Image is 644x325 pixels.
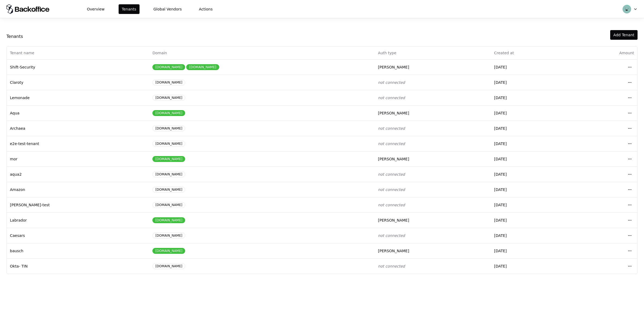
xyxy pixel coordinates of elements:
[378,203,405,207] span: not connected
[491,182,572,197] td: [DATE]
[152,248,185,254] div: [DOMAIN_NAME]
[152,202,185,208] div: [DOMAIN_NAME]
[7,182,149,197] td: Amazon
[491,121,572,136] td: [DATE]
[378,218,409,222] span: [PERSON_NAME]
[7,90,149,105] td: Lemonade
[152,110,185,116] div: [DOMAIN_NAME]
[491,197,572,212] td: [DATE]
[7,105,149,121] td: Aqua
[84,4,108,14] button: Overview
[7,228,149,243] td: Caesars
[610,30,638,40] button: Add Tenant
[572,46,637,59] th: Amount
[491,90,572,105] td: [DATE]
[7,121,149,136] td: Archaea
[491,228,572,243] td: [DATE]
[196,4,216,14] button: Actions
[7,75,149,90] td: Claroty
[378,65,409,69] span: [PERSON_NAME]
[375,46,491,59] th: Auth type
[7,46,149,59] th: Tenant name
[491,59,572,75] td: [DATE]
[378,249,409,253] span: [PERSON_NAME]
[149,46,375,59] th: Domain
[7,59,149,75] td: Shift-Security
[7,258,149,274] td: Okta- TIN
[378,264,405,268] span: not connected
[491,151,572,167] td: [DATE]
[7,136,149,151] td: e2e-test-tenant
[152,125,185,131] div: [DOMAIN_NAME]
[491,46,572,59] th: Created at
[7,197,149,212] td: [PERSON_NAME]-test
[119,4,140,14] button: Tenants
[378,233,405,238] span: not connected
[378,172,405,176] span: not connected
[491,75,572,90] td: [DATE]
[152,171,185,177] div: [DOMAIN_NAME]
[152,187,185,193] div: [DOMAIN_NAME]
[7,151,149,167] td: mor
[491,136,572,151] td: [DATE]
[378,157,409,161] span: [PERSON_NAME]
[152,263,185,269] div: [DOMAIN_NAME]
[7,212,149,228] td: Labrador
[491,212,572,228] td: [DATE]
[152,217,185,223] div: [DOMAIN_NAME]
[491,105,572,121] td: [DATE]
[378,126,405,131] span: not connected
[152,64,185,70] div: [DOMAIN_NAME]
[152,141,185,147] div: [DOMAIN_NAME]
[491,167,572,182] td: [DATE]
[491,243,572,258] td: [DATE]
[152,80,185,85] div: [DOMAIN_NAME]
[378,187,405,192] span: not connected
[378,96,405,100] span: not connected
[152,233,185,239] div: [DOMAIN_NAME]
[491,258,572,274] td: [DATE]
[378,111,409,115] span: [PERSON_NAME]
[378,80,405,85] span: not connected
[186,64,219,70] div: [DOMAIN_NAME]
[378,142,405,146] span: not connected
[152,156,185,162] div: [DOMAIN_NAME]
[7,243,149,258] td: bausch
[150,4,185,14] button: Global Vendors
[152,95,185,101] div: [DOMAIN_NAME]
[7,167,149,182] td: aqua2
[6,33,23,40] div: Tenants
